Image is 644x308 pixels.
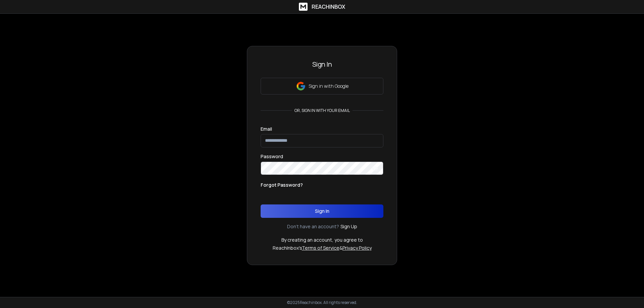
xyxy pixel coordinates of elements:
[261,154,283,159] label: Password
[261,127,272,131] label: Email
[261,78,383,95] button: Sign in with Google
[287,300,357,305] p: © 2025 Reachinbox. All rights reserved.
[261,204,383,218] button: Sign In
[261,182,303,188] p: Forgot Password?
[299,3,345,11] a: ReachInbox
[312,3,345,11] h1: ReachInbox
[261,60,383,69] h3: Sign In
[281,237,363,243] p: By creating an account, you agree to
[287,223,339,230] p: Don't have an account?
[302,245,339,251] a: Terms of Service
[273,245,372,251] p: ReachInbox's &
[340,223,357,230] a: Sign Up
[309,83,348,89] p: Sign in with Google
[292,108,353,113] p: or, sign in with your email
[342,245,372,251] a: Privacy Policy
